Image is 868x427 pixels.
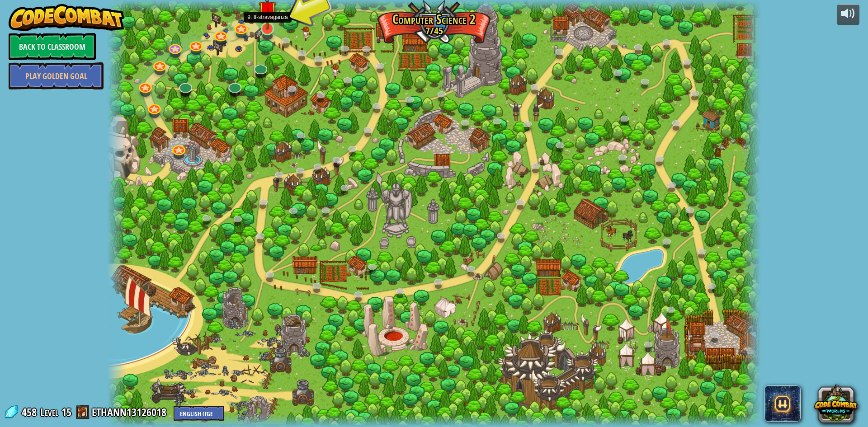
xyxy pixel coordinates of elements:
img: CodeCombat - Learn how to code by playing a game [9,4,124,31]
span: Level [40,405,58,420]
a: Back to Classroom [9,33,96,60]
a: Play Golden Goal [9,62,104,89]
span: 458 [22,405,39,419]
button: Adjust volume [837,4,859,25]
a: ETHANN13126018 [92,405,169,419]
span: 15 [61,405,71,419]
